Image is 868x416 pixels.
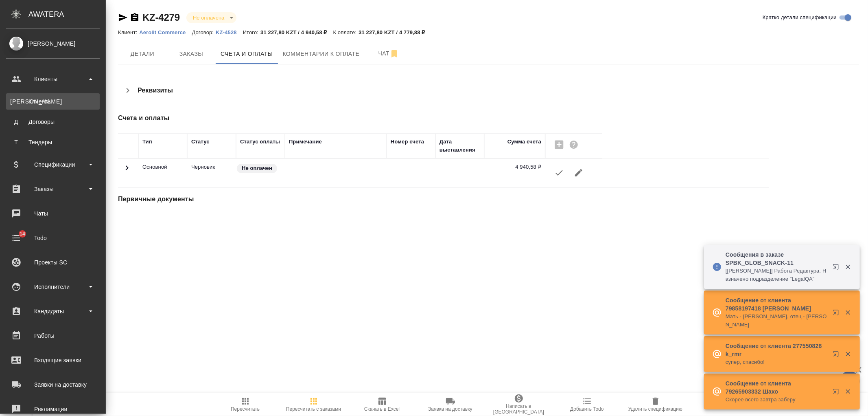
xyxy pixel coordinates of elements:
button: Написать в [GEOGRAPHIC_DATA] [485,393,553,416]
div: Статус оплаты [240,138,280,146]
button: Скопировать ссылку для ЯМессенджера [118,13,128,22]
p: Скорее всего завтра заберу [726,396,827,404]
p: 31 227,80 KZT / 4 940,58 ₽ [260,29,333,35]
a: Входящие заявки [2,350,104,370]
button: Закрыть [840,309,856,316]
div: Заказы [6,183,100,195]
p: супер, спасибо! [726,358,827,366]
p: Aerolit Commerce [139,29,192,35]
button: Скачать в Excel [348,393,416,416]
h4: Первичные документы [118,194,612,204]
div: Номер счета [391,138,424,146]
span: Счета и оплаты [221,49,273,59]
p: Сообщение от клиента 79858197418 [PERSON_NAME] [726,296,827,313]
a: Работы [2,326,104,346]
p: Сообщение от клиента 277550828 k_rmr [726,342,827,358]
span: Toggle Row Expanded [122,168,132,174]
a: ТТендеры [6,134,100,150]
div: [PERSON_NAME] [6,39,100,48]
button: Не оплачена [190,14,227,21]
p: Клиент: [118,29,139,35]
a: ДДоговоры [6,114,100,130]
div: Спецификации [6,158,100,171]
div: Todo [6,232,100,244]
div: Статус [191,138,210,146]
h4: Реквизиты [138,86,173,95]
span: Удалить спецификацию [628,406,682,412]
svg: Отписаться [389,49,399,59]
button: Пересчитать [211,393,280,416]
p: К оплате: [333,29,359,35]
a: KZ-4279 [142,12,180,23]
span: Пересчитать [231,406,260,412]
button: Пересчитать с заказами [280,393,348,416]
p: Итого: [243,29,260,35]
button: Удалить спецификацию [621,393,690,416]
div: Сумма счета [507,138,541,146]
span: Скачать в Excel [364,406,400,412]
span: Пересчитать с заказами [286,406,341,412]
div: Клиенты [10,97,96,106]
button: Открыть в новой вкладке [828,346,847,365]
td: 4 940,58 ₽ [484,159,545,187]
a: [PERSON_NAME]Клиенты [6,93,100,110]
div: Тип [142,138,152,146]
a: 14Todo [2,228,104,248]
div: Исполнители [6,281,100,293]
p: Сообщения в заказе SPBK_GLOB_SNACK-11 [726,251,827,267]
button: Открыть в новой вкладке [828,304,847,324]
button: Заявка на доставку [416,393,485,416]
div: Рекламации [6,403,100,415]
p: Договор: [192,29,216,35]
p: Сообщение от клиента 79265903332 Шахо [726,379,827,396]
div: Тендеры [10,138,96,146]
p: Можно менять сумму счета, создавать счет на предоплату, вносить изменения и пересчитывать специю [191,163,232,171]
span: Написать в [GEOGRAPHIC_DATA] [490,403,548,415]
div: AWATERA [28,6,106,22]
span: Заявка на доставку [428,406,472,412]
div: Не оплачена [186,12,236,23]
button: Открыть в новой вкладке [828,383,847,403]
p: [[PERSON_NAME]] Работа Редактура. Назначено подразделение "LegalQA" [726,267,827,283]
div: Кандидаты [6,305,100,317]
p: Не оплачен [242,164,272,172]
span: Добавить Todo [570,406,603,412]
div: Клиенты [6,73,100,85]
p: KZ-4528 [216,29,243,35]
button: Добавить Todo [553,393,621,416]
p: 31 227,80 KZT / 4 779,88 ₽ [359,29,431,35]
div: Чаты [6,207,100,220]
div: Входящие заявки [6,354,100,366]
h4: Счета и оплаты [118,113,612,123]
span: Детали [123,49,162,59]
button: Открыть в новой вкладке [828,259,847,278]
span: Чат [369,48,408,59]
a: Aerolit Commerce [139,29,192,35]
button: Закрыть [840,263,856,271]
span: Заказы [172,49,211,59]
a: Чаты [2,203,104,224]
div: Примечание [289,138,322,146]
span: Комментарии к оплате [283,49,360,59]
button: Скопировать ссылку [130,13,140,22]
td: Основной [138,159,187,187]
button: К выставлению [549,163,569,183]
span: Кратко детали спецификации [763,13,837,22]
div: Дата выставления [439,138,480,154]
button: Закрыть [840,350,856,358]
a: Проекты SC [2,252,104,273]
button: Редактировать [569,163,588,183]
div: Договоры [10,118,96,126]
div: Работы [6,330,100,342]
p: Мать - [PERSON_NAME], отец - [PERSON_NAME] [726,313,827,329]
a: Заявки на доставку [2,374,104,395]
button: Закрыть [840,388,856,395]
span: 14 [15,230,30,238]
a: KZ-4528 [216,29,243,35]
div: Заявки на доставку [6,379,100,391]
div: Проекты SC [6,256,100,269]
